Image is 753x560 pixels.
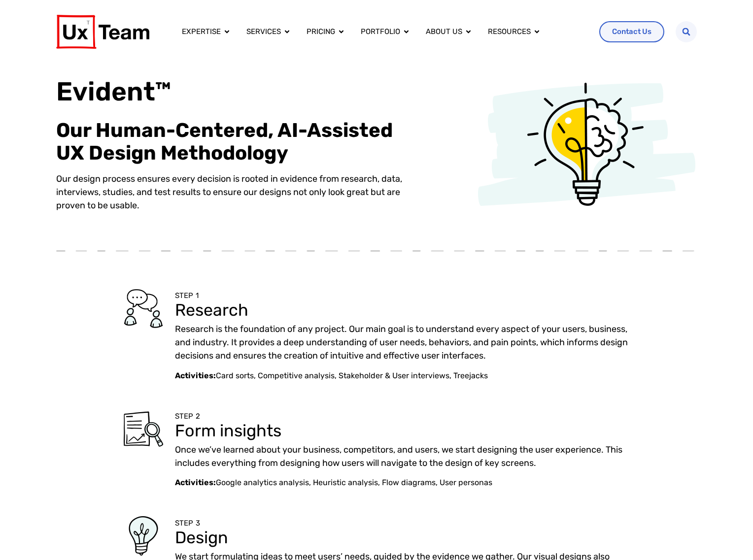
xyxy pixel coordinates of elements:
[56,15,149,49] img: UX Team Logo
[175,443,630,470] p: Once we’ve learned about your business, competitors, and users, we start designing the user exper...
[182,26,221,37] a: Expertise
[175,519,200,527] span: STEP 3
[599,21,664,42] a: Contact Us
[175,291,199,300] span: STEP 1
[175,423,630,439] h3: Form insights
[676,21,697,42] div: Search
[174,22,592,41] nav: Menu
[246,26,281,37] a: Services
[426,26,462,37] a: About us
[175,478,216,487] strong: Activities:
[175,302,630,319] h3: Research
[175,412,200,421] span: STEP 2
[56,119,421,165] h2: Our Human-Centered, AI-Assisted UX Design Methodology
[174,22,592,41] div: Menu Toggle
[175,323,630,362] p: Research is the foundation of any project. Our main goal is to understand every aspect of your us...
[175,529,630,546] h3: Design
[175,477,630,489] p: Google analytics analysis, Heuristic analysis, Flow diagrams, User personas
[361,26,400,37] a: Portfolio
[307,26,335,37] a: Pricing
[612,28,651,35] span: Contact Us
[175,370,630,382] p: Card sorts, Competitive analysis, Stakeholder & User interviews, Treejacks
[56,75,421,107] h1: Evident™
[56,172,421,212] p: Our design process ensures every decision is rooted in evidence from research, data, interviews, ...
[488,26,531,37] a: Resources
[175,371,216,380] strong: Activities:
